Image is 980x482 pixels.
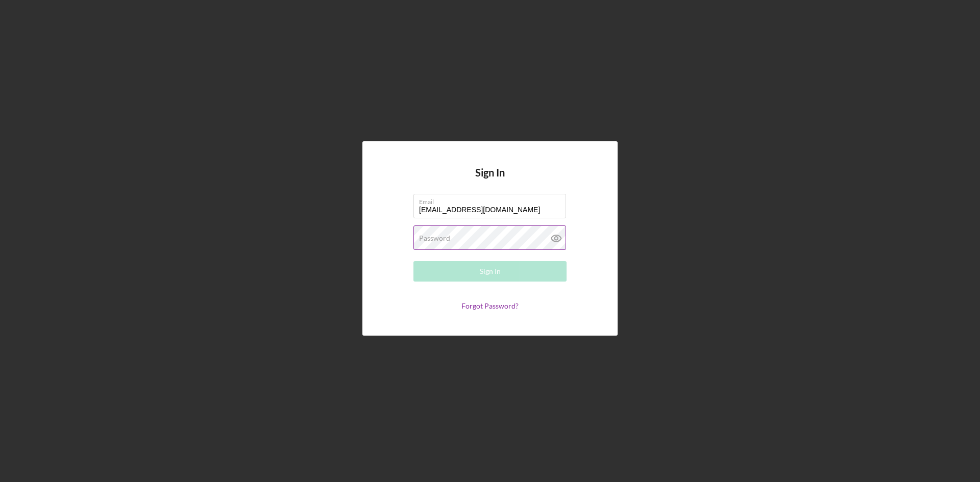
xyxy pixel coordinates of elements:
h4: Sign In [475,167,505,194]
button: Sign In [413,261,567,282]
a: Forgot Password? [461,301,519,310]
div: Sign In [480,261,501,282]
label: Password [419,234,450,242]
label: Email [419,194,566,206]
